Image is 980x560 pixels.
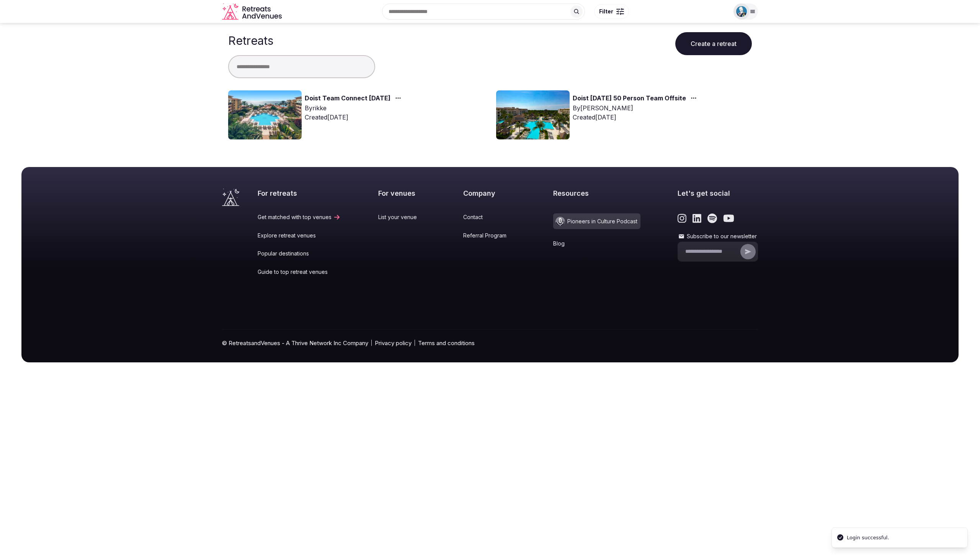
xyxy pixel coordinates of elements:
h1: Retreats [228,34,273,47]
a: Link to the retreats and venues Spotify page [707,213,717,223]
a: Terms and conditions [418,339,475,347]
div: Created [DATE] [305,113,404,122]
a: Blog [553,240,640,247]
button: Filter [594,4,629,19]
h2: Company [463,188,516,198]
img: antonball [736,6,747,17]
svg: Retreats and Venues company logo [222,3,283,20]
a: Visit the homepage [222,3,283,20]
a: Link to the retreats and venues Instagram page [678,213,686,223]
a: Link to the retreats and venues Youtube page [723,213,734,223]
img: Top retreat image for the retreat: Doist Feb 2025 50 Person Team Offsite [496,90,570,139]
h2: For retreats [258,188,341,198]
a: Explore retreat venues [258,232,341,239]
a: Privacy policy [375,339,412,347]
h2: Resources [553,188,640,198]
a: Contact [463,213,516,221]
a: Doist Team Connect [DATE] [305,93,390,103]
h2: For venues [378,188,426,198]
div: By rikke [305,103,404,113]
label: Subscribe to our newsletter [678,233,758,240]
img: Top retreat image for the retreat: Doist Team Connect Feb 2026 [228,90,302,139]
a: Link to the retreats and venues LinkedIn page [693,213,701,223]
a: Referral Program [463,232,516,239]
div: © RetreatsandVenues - A Thrive Network Inc Company [222,330,758,362]
a: List your venue [378,213,426,221]
div: By [PERSON_NAME] [573,103,700,113]
span: Filter [599,8,613,15]
a: Visit the homepage [222,188,239,206]
button: Create a retreat [675,32,752,55]
a: Guide to top retreat venues [258,268,341,276]
a: Popular destinations [258,250,341,257]
a: Get matched with top venues [258,213,341,221]
a: Pioneers in Culture Podcast [553,213,640,229]
div: Login successful. [847,534,889,542]
h2: Let's get social [678,188,758,198]
div: Created [DATE] [573,113,700,122]
a: Doist [DATE] 50 Person Team Offsite [573,93,686,103]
